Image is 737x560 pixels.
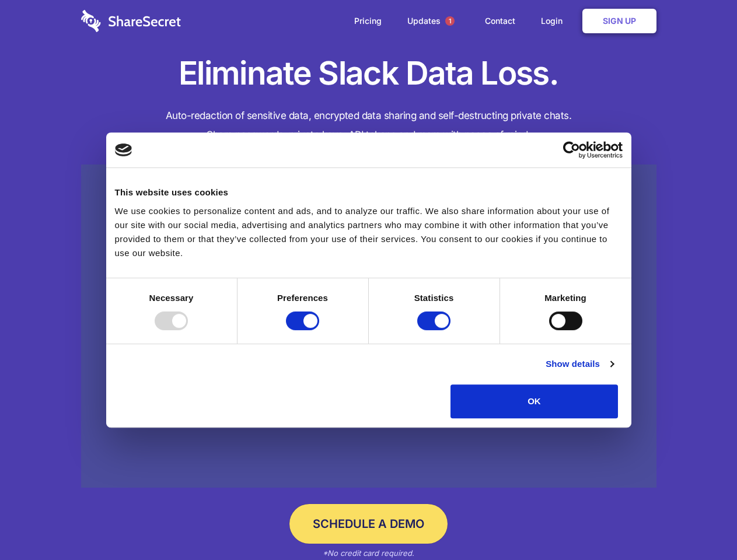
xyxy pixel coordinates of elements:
a: Contact [473,3,527,39]
strong: Statistics [414,293,454,303]
a: Schedule a Demo [289,504,448,544]
a: Wistia video thumbnail [81,164,656,488]
div: This website uses cookies [115,185,623,199]
button: OK [450,384,618,418]
a: Login [529,3,580,39]
em: *No credit card required. [323,548,414,558]
span: 1 [445,16,455,26]
strong: Preferences [277,293,328,303]
a: Usercentrics Cookiebot - opens in a new window [521,141,623,159]
img: logo-wordmark-white-trans-d4663122ce5f474addd5e946df7df03e33cb6a1c49d2221995e7729f52c070b2.svg [81,10,181,32]
a: Show details [546,357,613,371]
h1: Eliminate Slack Data Loss. [81,52,656,94]
a: Pricing [343,3,393,39]
strong: Necessary [149,293,194,303]
a: Sign Up [582,9,656,33]
img: logo [115,143,132,156]
strong: Marketing [544,293,586,303]
div: We use cookies to personalize content and ads, and to analyze our traffic. We also share informat... [115,204,623,260]
h4: Auto-redaction of sensitive data, encrypted data sharing and self-destructing private chats. Shar... [81,106,656,145]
